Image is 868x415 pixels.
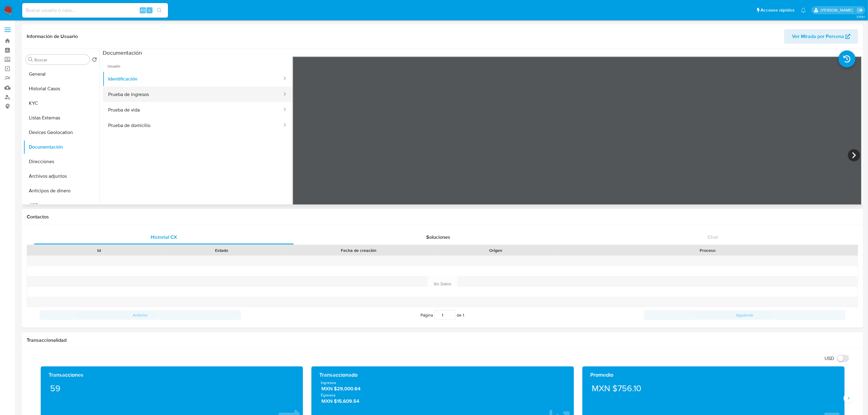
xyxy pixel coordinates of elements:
button: General [23,67,99,81]
button: Devices Geolocation [23,125,99,140]
div: Proceso [561,247,854,253]
h1: Transaccionalidad [27,337,858,343]
button: Siguiente [644,310,846,320]
div: Estado [165,247,279,253]
input: Buscar usuario o caso... [22,6,168,14]
button: CBT [23,198,99,213]
button: Buscar [28,57,33,62]
span: Chat [708,234,718,241]
button: Archivos adjuntos [23,169,99,183]
button: Documentación [23,140,99,154]
p: ivonne.perezonofre@mercadolibre.com.mx [821,7,855,13]
button: Historial Casos [23,81,99,96]
span: Alt [140,7,145,13]
span: Página de [421,310,465,320]
button: Anticipos de dinero [23,183,99,198]
a: Salir [857,7,863,13]
div: Fecha de creación [287,247,430,253]
a: Notificaciones [801,8,806,13]
span: s [149,7,150,13]
span: Historial CX [151,234,177,241]
span: Soluciones [426,234,450,241]
span: Accesos rápidos [761,7,795,13]
button: KYC [23,96,99,111]
span: 1 [463,312,465,318]
div: Id [42,247,156,253]
button: Ver Mirada por Persona [784,29,858,44]
button: Listas Externas [23,111,99,125]
button: Anterior [39,310,241,320]
button: Direcciones [23,154,99,169]
div: Origen [439,247,553,253]
button: search-icon [153,6,166,15]
input: Buscar [34,57,87,63]
h1: Contactos [27,214,858,220]
button: Volver al orden por defecto [92,57,97,64]
span: Ver Mirada por Persona [792,29,844,44]
h1: Información de Usuario [27,33,78,39]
